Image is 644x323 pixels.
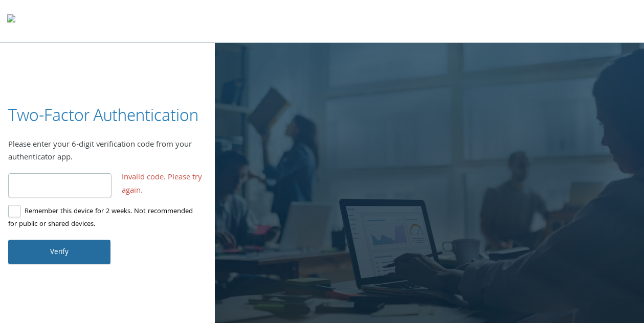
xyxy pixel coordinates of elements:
[8,139,207,165] div: Please enter your 6-digit verification code from your authenticator app.
[8,240,110,264] button: Verify
[8,104,198,127] h3: Two-Factor Authentication
[8,205,198,231] label: Remember this device for 2 weeks. Not recommended for public or shared devices.
[7,11,15,31] img: todyl-logo-dark.svg
[122,172,207,198] span: Invalid code. Please try again.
